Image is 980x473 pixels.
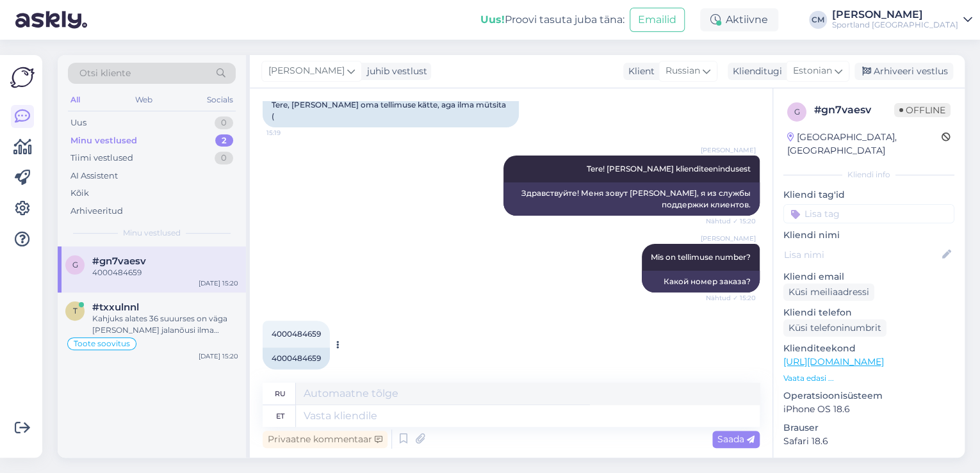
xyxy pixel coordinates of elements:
[268,64,345,78] span: [PERSON_NAME]
[215,152,233,164] div: 0
[783,435,954,448] p: Safari 18.6
[70,205,123,218] div: Arhiveeritud
[70,134,137,147] div: Minu vestlused
[72,260,78,269] span: g
[809,11,827,29] div: CM
[706,293,756,303] span: Nähtud ✓ 15:20
[783,270,954,284] p: Kliendi email
[623,65,655,78] div: Klient
[706,216,756,226] span: Nähtud ✓ 15:20
[204,92,236,108] div: Socials
[783,356,884,367] a: [URL][DOMAIN_NAME]
[133,92,155,108] div: Web
[894,103,951,117] span: Offline
[701,145,756,155] span: [PERSON_NAME]
[215,134,233,147] div: 2
[783,228,954,242] p: Kliendi nimi
[92,267,238,278] div: 4000484659
[272,329,321,339] span: 4000484659
[783,373,954,384] p: Vaata edasi ...
[784,248,940,262] input: Lisa nimi
[275,383,286,405] div: ru
[215,116,233,129] div: 0
[717,433,755,445] span: Saada
[199,278,238,288] div: [DATE] 15:20
[783,169,954,180] div: Kliendi info
[263,431,388,448] div: Privaatne kommentaar
[793,64,832,78] span: Estonian
[783,403,954,416] p: iPhone OS 18.6
[783,319,886,337] div: Küsi telefoninumbrit
[68,92,83,108] div: All
[480,12,625,28] div: Proovi tasuta juba täna:
[854,63,953,80] div: Arhiveeri vestlus
[73,306,78,316] span: t
[700,8,778,31] div: Aktiivne
[832,10,958,20] div: [PERSON_NAME]
[263,94,519,127] div: Tere, [PERSON_NAME] oma tellimuse kätte, aga ilma mütsita (
[651,252,751,262] span: Mis on tellimuse number?
[123,227,181,239] span: Minu vestlused
[199,351,238,361] div: [DATE] 15:20
[74,340,130,348] span: Toote soovitus
[783,421,954,435] p: Brauser
[642,271,760,293] div: Какой номер заказа?
[266,370,314,380] span: 15:20
[794,107,800,116] span: g
[814,102,894,118] div: # gn7vaesv
[92,313,238,336] div: Kahjuks alates 36 suuurses on väga [PERSON_NAME] jalanõusi ilma paelteta. Teile sobiks midagi sel...
[783,284,874,301] div: Küsi meiliaadressi
[263,348,330,369] div: 4000484659
[832,20,958,30] div: Sportland [GEOGRAPHIC_DATA]
[783,342,954,355] p: Klienditeekond
[783,204,954,223] input: Lisa tag
[783,306,954,319] p: Kliendi telefon
[92,255,146,267] span: #gn7vaesv
[362,65,427,78] div: juhib vestlust
[783,389,954,403] p: Operatsioonisüsteem
[480,13,505,26] b: Uus!
[266,128,314,138] span: 15:19
[701,234,756,243] span: [PERSON_NAME]
[783,188,954,202] p: Kliendi tag'id
[10,65,35,90] img: Askly Logo
[79,67,131,80] span: Otsi kliente
[728,65,782,78] div: Klienditugi
[70,187,89,200] div: Kõik
[587,164,751,173] span: Tere! [PERSON_NAME] klienditeenindusest
[70,152,133,164] div: Tiimi vestlused
[666,64,700,78] span: Russian
[92,301,139,313] span: #txxulnnl
[787,131,942,157] div: [GEOGRAPHIC_DATA], [GEOGRAPHIC_DATA]
[276,405,284,427] div: et
[70,170,118,182] div: AI Assistent
[503,182,760,216] div: Здравствуйте! Меня зовут [PERSON_NAME], я из службы поддержки клиентов.
[832,10,972,30] a: [PERSON_NAME]Sportland [GEOGRAPHIC_DATA]
[70,116,86,129] div: Uus
[630,8,685,32] button: Emailid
